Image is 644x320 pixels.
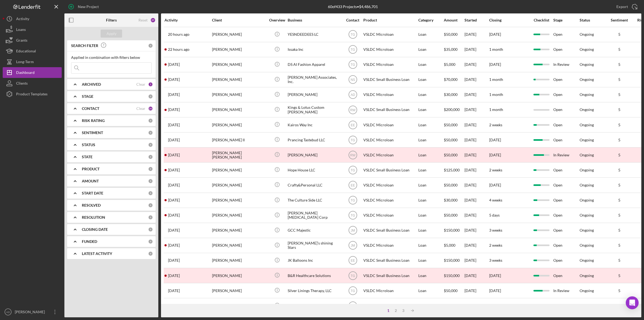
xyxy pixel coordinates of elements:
[168,228,180,232] time: 2025-08-20 01:45
[16,13,29,26] div: Activity
[580,243,594,247] div: Ongoing
[464,178,489,192] div: [DATE]
[107,30,116,38] div: Apply
[212,283,266,298] div: [PERSON_NAME]
[363,208,417,222] div: VSLDC Microloan
[464,103,489,117] div: [DATE]
[363,73,417,87] div: VSLDC Small Business Loan
[350,123,355,127] text: EE
[3,89,62,99] a: Product Templates
[148,179,153,184] div: 0
[444,27,464,42] div: $50,000
[148,167,153,171] div: 0
[212,163,266,177] div: [PERSON_NAME]
[148,154,153,159] div: 0
[363,253,417,268] div: VSLDC Small Business Loan
[553,178,579,192] div: Open
[363,18,417,22] div: Product
[82,94,93,99] b: STAGE
[106,18,117,22] b: Filters
[553,163,579,177] div: Open
[418,268,443,283] div: Loan
[464,133,489,147] div: [DATE]
[464,18,489,22] div: Started
[363,148,417,162] div: VSLDC Microloan
[168,274,180,278] time: 2025-08-18 13:37
[350,138,355,142] text: TG
[606,77,633,82] div: 5
[553,57,579,72] div: In Review
[606,47,633,52] div: 5
[444,193,464,207] div: $30,000
[553,18,579,22] div: Stage
[606,243,633,247] div: 5
[212,253,266,268] div: [PERSON_NAME]
[444,73,464,87] div: $70,000
[444,88,464,102] div: $30,000
[288,133,341,147] div: Prancing Tastebud LLC
[580,18,605,22] div: Status
[3,78,62,89] button: Clients
[418,208,443,222] div: Loan
[489,258,502,263] time: 3 weeks
[148,43,153,48] div: 0
[363,42,417,57] div: VSLDC Microloan
[350,184,355,187] text: EE
[464,268,489,283] div: [DATE]
[350,259,355,263] text: EE
[363,178,417,192] div: VSLDC Microloan
[288,178,341,192] div: Crafty&Personal LLC
[16,46,36,58] div: Educational
[553,103,579,117] div: Open
[148,118,153,123] div: 0
[288,299,341,313] div: Vive LA Yoga LLC
[580,168,594,172] div: Ongoing
[138,18,148,22] div: Reset
[212,42,266,57] div: [PERSON_NAME]
[553,253,579,268] div: Open
[148,94,153,99] div: 0
[212,268,266,283] div: [PERSON_NAME]
[464,88,489,102] div: [DATE]
[16,56,34,69] div: Long-Term
[148,106,153,111] div: 26
[444,118,464,132] div: $50,000
[580,213,594,217] div: Ongoing
[148,227,153,232] div: 0
[343,18,363,22] div: Contact
[464,253,489,268] div: [DATE]
[418,223,443,238] div: Loan
[418,193,443,207] div: Loan
[212,118,266,132] div: [PERSON_NAME]
[3,13,62,24] button: Activity
[418,133,443,147] div: Loan
[82,179,99,183] b: AMOUNT
[606,138,633,142] div: 5
[82,143,95,147] b: STATUS
[350,214,355,217] text: TG
[444,57,464,72] div: $5,000
[464,148,489,162] div: [DATE]
[212,193,266,207] div: [PERSON_NAME]
[489,18,529,22] div: Closing
[606,18,633,22] div: Sentiment
[464,57,489,72] div: [DATE]
[626,296,639,309] div: Open Intercom Messenger
[168,92,180,97] time: 2025-08-22 16:50
[444,163,464,177] div: $125,000
[580,32,594,37] div: Ongoing
[489,62,501,67] time: [DATE]
[3,56,62,67] button: Long-Term
[288,208,341,222] div: [PERSON_NAME] [MEDICAL_DATA] Corp
[606,213,633,217] div: 5
[606,32,633,37] div: 5
[168,123,180,127] time: 2025-08-21 16:58
[606,107,633,112] div: 5
[3,24,62,35] button: Loans
[363,193,417,207] div: VSLDC Microloan
[464,283,489,298] div: [DATE]
[288,223,341,238] div: GCC Majestic
[464,193,489,207] div: [DATE]
[212,178,266,192] div: [PERSON_NAME]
